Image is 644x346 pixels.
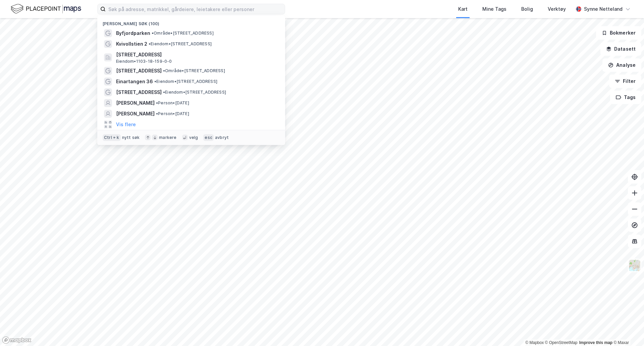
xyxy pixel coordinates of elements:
div: velg [189,135,198,140]
div: Ctrl + k [103,134,121,141]
span: Person • [DATE] [156,100,189,106]
div: markere [159,135,176,140]
span: • [156,100,158,105]
span: • [152,31,154,36]
iframe: Chat Widget [610,314,644,346]
button: Tags [610,91,641,104]
span: Eiendom • [STREET_ADDRESS] [163,90,226,95]
img: logo.f888ab2527a4732fd821a326f86c7f29.svg [11,3,81,15]
span: Eiendom • [STREET_ADDRESS] [149,41,212,47]
div: esc [203,134,214,141]
span: • [154,79,156,84]
div: Kart [458,5,468,13]
div: Synne Netteland [584,5,623,13]
span: Person • [DATE] [156,111,189,116]
span: Einartangen 36 [116,78,153,86]
div: Verktøy [548,5,566,13]
span: • [156,111,158,116]
span: [PERSON_NAME] [116,110,155,118]
button: Vis flere [116,120,136,129]
div: nytt søk [122,135,140,140]
span: [PERSON_NAME] [116,99,155,107]
span: Eiendom • 1103-18-159-0-0 [116,59,172,64]
a: Improve this map [579,340,612,345]
span: Byfjordparken [116,29,150,37]
span: Kvivollstien 2 [116,40,147,48]
button: Bokmerker [596,26,641,40]
a: OpenStreetMap [545,340,578,345]
a: Mapbox homepage [2,336,32,344]
a: Mapbox [525,340,544,345]
span: [STREET_ADDRESS] [116,51,277,59]
div: avbryt [215,135,229,140]
div: Kontrollprogram for chat [610,314,644,346]
img: Z [628,259,641,272]
span: Område • [STREET_ADDRESS] [163,68,225,73]
button: Datasett [600,42,641,56]
button: Analyse [602,58,641,72]
span: • [163,90,165,95]
span: • [163,68,165,73]
div: Bolig [521,5,533,13]
div: [PERSON_NAME] søk (100) [97,16,285,28]
button: Filter [609,75,641,88]
div: Mine Tags [482,5,506,13]
span: [STREET_ADDRESS] [116,67,162,75]
span: Område • [STREET_ADDRESS] [152,31,214,36]
span: • [149,41,151,46]
input: Søk på adresse, matrikkel, gårdeiere, leietakere eller personer [106,4,285,14]
span: [STREET_ADDRESS] [116,88,162,96]
span: Eiendom • [STREET_ADDRESS] [154,79,217,84]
